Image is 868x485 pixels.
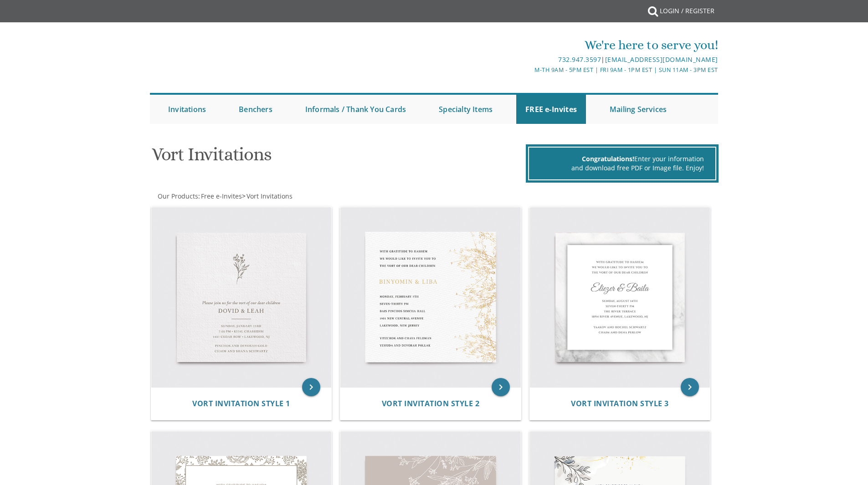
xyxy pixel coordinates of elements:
div: We're here to serve you! [340,36,718,54]
img: Vort Invitation Style 3 [530,207,710,388]
div: M-Th 9am - 5pm EST | Fri 9am - 1pm EST | Sun 11am - 3pm EST [340,65,718,75]
span: > [242,192,293,200]
a: Vort Invitation Style 1 [192,399,290,408]
a: Invitations [159,95,215,124]
span: Congratulations! [582,154,634,163]
span: Vort Invitation Style 3 [571,398,669,408]
a: Specialty Items [430,95,502,124]
a: Vort Invitation Style 3 [571,399,669,408]
a: keyboard_arrow_right [302,378,320,396]
img: Vort Invitation Style 1 [151,207,332,388]
h1: Vort Invitations [152,144,524,171]
a: Informals / Thank You Cards [296,95,415,124]
div: | [340,54,718,65]
span: Free e-Invites [201,192,242,200]
img: Vort Invitation Style 2 [340,207,521,388]
a: Benchers [230,95,282,124]
a: FREE e-Invites [516,95,586,124]
a: Our Products [157,192,198,200]
a: Free e-Invites [200,192,242,200]
span: Vort Invitations [247,192,293,200]
a: [EMAIL_ADDRESS][DOMAIN_NAME] [605,55,718,64]
div: : [150,192,434,201]
a: keyboard_arrow_right [492,378,510,396]
span: Vort Invitation Style 2 [382,398,480,408]
a: 732.947.3597 [558,55,601,64]
span: Vort Invitation Style 1 [192,398,290,408]
div: and download free PDF or Image file. Enjoy! [540,163,704,173]
a: Mailing Services [601,95,676,124]
a: Vort Invitations [246,192,293,200]
a: keyboard_arrow_right [681,378,699,396]
div: Enter your information [540,154,704,163]
a: Vort Invitation Style 2 [382,399,480,408]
